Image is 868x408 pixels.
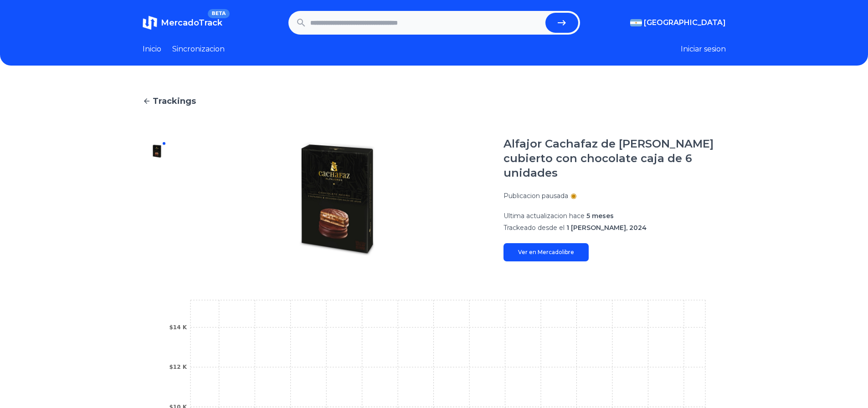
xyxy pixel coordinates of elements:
a: Trackings [143,95,726,107]
button: [GEOGRAPHIC_DATA] [630,17,726,28]
span: Trackeado desde el [503,224,565,232]
h1: Alfajor Cachafaz de [PERSON_NAME] cubierto con chocolate caja de 6 unidades [503,137,726,180]
span: [GEOGRAPHIC_DATA] [644,17,726,28]
button: Iniciar sesion [681,44,726,55]
tspan: $14 K [169,324,187,331]
a: Sincronizacion [172,44,225,55]
a: MercadoTrackBETA [143,15,222,30]
img: Alfajor Cachafaz de dulce de leche cubierto con chocolate caja de 6 unidades [150,144,164,158]
span: Trackings [153,95,196,107]
span: 1 [PERSON_NAME], 2024 [566,224,647,232]
p: Publicacion pausada [503,191,568,200]
img: Alfajor Cachafaz de dulce de leche cubierto con chocolate caja de 6 unidades [150,173,164,188]
img: MercadoTrack [143,15,157,30]
img: Alfajor Cachafaz de dulce de leche cubierto con chocolate caja de 6 unidades [150,202,164,217]
span: MercadoTrack [161,18,222,28]
a: Ver en Mercadolibre [503,243,589,261]
img: Alfajor Cachafaz de dulce de leche cubierto con chocolate caja de 6 unidades [190,137,485,261]
span: 5 meses [586,212,614,220]
span: BETA [208,9,229,18]
a: Inicio [143,44,161,55]
img: Argentina [630,19,642,26]
span: Ultima actualizacion hace [503,212,585,220]
tspan: $12 K [169,364,187,370]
